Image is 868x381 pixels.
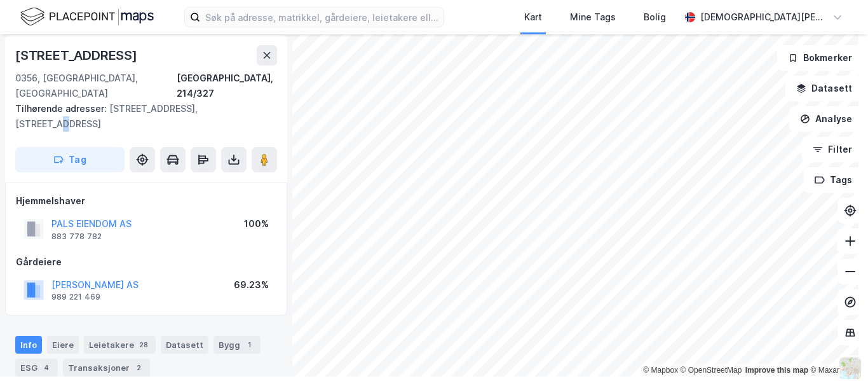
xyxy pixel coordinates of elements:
div: 1 [243,338,255,351]
div: 883 778 782 [51,232,102,242]
button: Datasett [785,76,863,101]
div: [STREET_ADDRESS] [15,45,140,66]
div: Kart [524,10,542,25]
button: Filter [802,137,863,162]
div: 69.23% [234,277,269,293]
div: 2 [132,361,145,374]
div: Bygg [214,336,261,354]
div: [STREET_ADDRESS], [STREET_ADDRESS] [15,101,267,132]
div: Kontrollprogram for chat [804,320,868,381]
div: [DEMOGRAPHIC_DATA][PERSON_NAME] [700,10,827,25]
button: Tags [804,167,863,193]
div: 0356, [GEOGRAPHIC_DATA], [GEOGRAPHIC_DATA] [15,71,177,101]
iframe: Chat Widget [804,320,868,381]
a: Improve this map [745,366,808,375]
button: Bokmerker [777,45,863,71]
div: [GEOGRAPHIC_DATA], 214/327 [177,71,277,101]
input: Søk på adresse, matrikkel, gårdeiere, leietakere eller personer [200,8,444,27]
img: logo.f888ab2527a4732fd821a326f86c7f29.svg [20,6,154,28]
div: 4 [40,361,53,374]
div: Gårdeiere [16,254,276,270]
div: Mine Tags [570,10,616,25]
div: Datasett [161,336,208,354]
a: OpenStreetMap [681,366,742,375]
div: Leietakere [84,336,156,354]
div: Bolig [644,10,666,25]
button: Analyse [789,106,863,132]
div: Hjemmelshaver [16,193,276,209]
div: Transaksjoner [63,359,150,377]
div: 28 [137,338,151,351]
div: 100% [244,216,269,232]
div: ESG [15,359,58,377]
div: Info [15,336,42,354]
div: Eiere [47,336,79,354]
span: Tilhørende adresser: [15,103,109,114]
div: 989 221 469 [51,292,100,302]
a: Mapbox [643,366,678,375]
button: Tag [15,147,125,172]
